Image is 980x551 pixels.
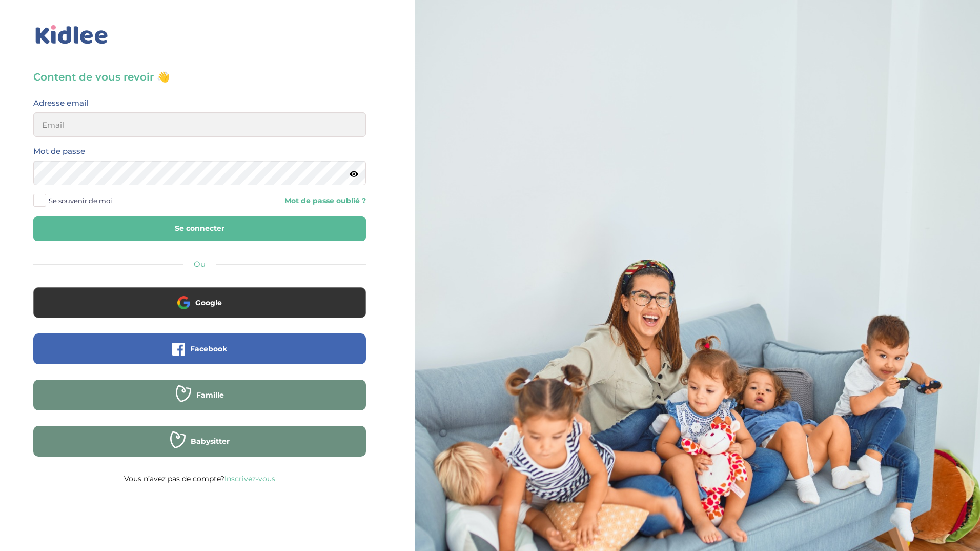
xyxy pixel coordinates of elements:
[194,259,206,269] span: Ou
[33,96,88,110] label: Adresse email
[177,296,190,309] img: google.png
[33,145,85,158] label: Mot de passe
[196,390,224,400] span: Famille
[208,196,366,206] a: Mot de passe oublié ?
[191,436,230,446] span: Babysitter
[33,351,366,361] a: Facebook
[33,216,366,241] button: Se connecter
[33,397,366,407] a: Famille
[33,287,366,318] button: Google
[33,333,366,364] button: Facebook
[33,380,366,410] button: Famille
[33,472,366,485] p: Vous n’avez pas de compte?
[172,343,185,356] img: facebook.png
[33,426,366,457] button: Babysitter
[33,443,366,453] a: Babysitter
[33,305,366,314] a: Google
[49,194,112,207] span: Se souvenir de moi
[190,344,227,354] span: Facebook
[224,474,275,483] a: Inscrivez-vous
[33,112,366,137] input: Email
[195,298,222,308] span: Google
[33,70,366,84] h3: Content de vous revoir 👋
[33,23,110,47] img: logo_kidlee_bleu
